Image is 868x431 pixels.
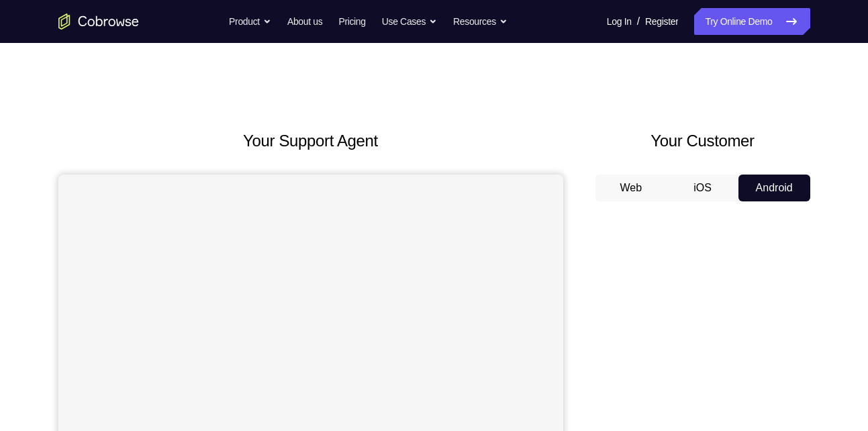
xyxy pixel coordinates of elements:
[595,175,667,201] button: Web
[58,13,139,30] a: Go to the home page
[338,8,365,35] a: Pricing
[645,8,678,35] a: Register
[58,129,563,153] h2: Your Support Agent
[229,8,271,35] button: Product
[287,8,322,35] a: About us
[453,8,508,35] button: Resources
[382,8,437,35] button: Use Cases
[637,13,640,30] span: /
[667,175,738,201] button: iOS
[607,8,632,35] a: Log In
[595,129,810,153] h2: Your Customer
[694,8,810,35] a: Try Online Demo
[738,175,810,201] button: Android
